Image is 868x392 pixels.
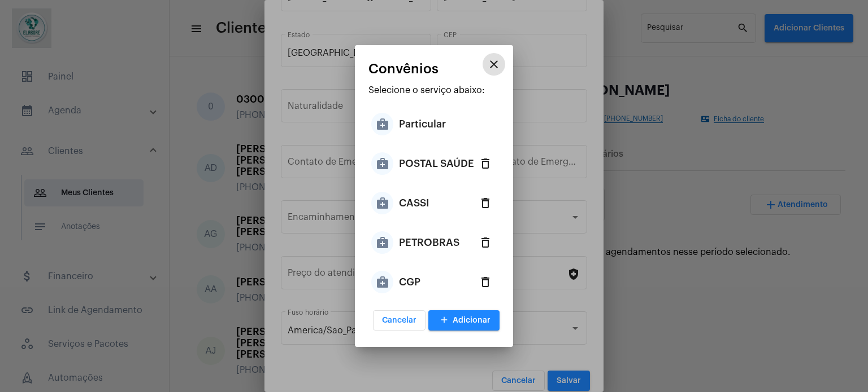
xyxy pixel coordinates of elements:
div: POSTAL SAÚDE [399,147,474,180]
button: Cancelar [373,310,426,331]
button: Adicionar [428,310,500,331]
mat-icon: delete_outlined [479,196,492,210]
mat-icon: medical_services [371,271,393,293]
mat-icon: medical_services [371,231,393,254]
mat-icon: medical_services [371,152,393,175]
span: Convênios [368,61,439,76]
mat-icon: medical_services [371,113,393,135]
mat-icon: delete_outlined [479,157,492,170]
span: Adicionar [437,316,491,324]
span: Cancelar [382,316,416,324]
mat-icon: add [437,313,451,328]
mat-icon: medical_services [371,192,393,214]
mat-icon: delete_outlined [479,236,492,249]
div: Particular [399,107,446,141]
mat-icon: close [487,58,501,71]
mat-icon: delete_outlined [479,275,492,289]
div: PETROBRAS [399,226,459,259]
div: CGP [399,265,420,299]
div: CASSI [399,186,429,220]
p: Selecione o serviço abaixo: [368,85,500,95]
